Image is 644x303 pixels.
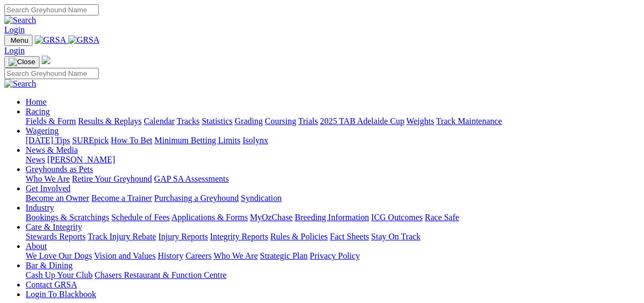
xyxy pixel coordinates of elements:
a: Chasers Restaurant & Function Centre [95,270,226,279]
button: Toggle navigation [4,35,33,46]
a: Home [26,97,46,106]
a: SUREpick [72,136,108,145]
a: Integrity Reports [210,232,268,241]
a: Become a Trainer [91,193,152,203]
a: [PERSON_NAME] [47,155,115,164]
a: Greyhounds as Pets [26,165,93,174]
a: Login To Blackbook [26,290,96,299]
a: Tracks [177,116,200,126]
a: How To Bet [111,136,153,145]
div: About [26,251,640,261]
a: [DATE] Tips [26,136,70,145]
button: Toggle navigation [4,56,40,68]
input: Search [4,4,99,15]
a: Isolynx [242,136,268,145]
a: Schedule of Fees [111,213,169,222]
a: Injury Reports [158,232,208,241]
a: MyOzChase [250,213,293,222]
a: Grading [235,116,263,126]
a: Fact Sheets [330,232,369,241]
a: Become an Owner [26,193,89,203]
div: Wagering [26,136,640,145]
a: Coursing [265,116,296,126]
a: Careers [185,251,211,260]
a: Who We Are [26,174,70,183]
a: Track Injury Rebate [88,232,156,241]
div: Industry [26,213,640,222]
a: Breeding Information [295,213,369,222]
a: Fields & Form [26,116,76,126]
a: Care & Integrity [26,222,82,231]
div: News & Media [26,155,640,165]
div: Get Involved [26,193,640,203]
a: Vision and Values [94,251,155,260]
a: Applications & Forms [171,213,248,222]
a: Wagering [26,126,59,135]
div: Care & Integrity [26,232,640,242]
input: Search [4,68,99,79]
span: Menu [11,36,28,44]
a: About [26,242,47,251]
img: Close [9,58,35,66]
a: Retire Your Greyhound [72,174,152,183]
a: Purchasing a Greyhound [154,193,239,203]
a: Calendar [144,116,175,126]
a: Stewards Reports [26,232,85,241]
a: GAP SA Assessments [154,174,229,183]
a: ICG Outcomes [371,213,422,222]
a: News & Media [26,145,78,154]
a: Bookings & Scratchings [26,213,109,222]
a: 2025 TAB Adelaide Cup [320,116,404,126]
a: Weights [406,116,434,126]
a: Trials [298,116,318,126]
a: Syndication [241,193,281,203]
a: Privacy Policy [310,251,360,260]
a: Racing [26,107,50,116]
div: Racing [26,116,640,126]
img: GRSA [35,35,66,45]
a: News [26,155,45,164]
a: Strategic Plan [260,251,308,260]
a: Statistics [202,116,233,126]
a: Race Safe [425,213,459,222]
a: Who We Are [214,251,258,260]
div: Bar & Dining [26,270,640,280]
a: Contact GRSA [26,280,77,289]
a: We Love Our Dogs [26,251,92,260]
a: Stay On Track [371,232,420,241]
div: Greyhounds as Pets [26,174,640,184]
img: GRSA [68,35,100,45]
img: logo-grsa-white.png [42,56,50,64]
a: History [158,251,183,260]
img: Search [4,79,36,89]
a: Minimum Betting Limits [154,136,240,145]
a: Cash Up Your Club [26,270,92,279]
img: Search [4,15,36,25]
a: Bar & Dining [26,261,73,270]
a: Results & Replays [78,116,142,126]
a: Login [4,46,25,55]
a: Login [4,25,25,34]
a: Track Maintenance [436,116,502,126]
a: Rules & Policies [270,232,328,241]
a: Get Involved [26,184,70,193]
a: Industry [26,203,54,212]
